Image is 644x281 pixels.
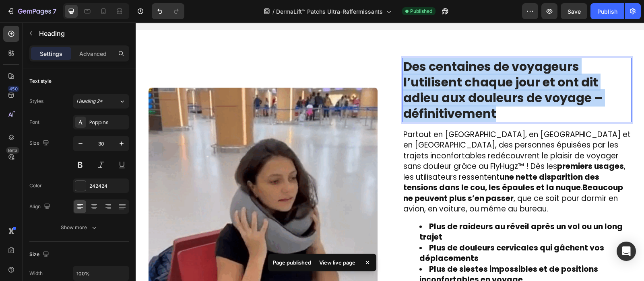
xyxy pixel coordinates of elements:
[410,8,432,15] span: Published
[597,7,617,16] div: Publish
[76,98,103,105] span: Heading 2*
[29,138,51,149] div: Size
[268,35,467,100] strong: Des centaines de voyageurs l’utilisent chaque jour et ont dit adieu aux douleurs de voyage – défi...
[273,258,311,267] p: Page published
[284,220,469,242] strong: Plus de douleurs cervicales qui gâchent vos déplacements
[267,35,496,100] h2: Rich Text Editor. Editing area: main
[136,23,644,281] iframe: Design area
[89,183,127,190] div: 242424
[29,249,51,260] div: Size
[268,160,487,181] strong: Beaucoup ne peuvent plus s’en passer
[590,3,624,19] button: Publish
[79,49,107,58] p: Advanced
[3,3,60,19] button: 7
[276,7,383,16] span: DermaLift™ Patchs Ultra-Raffermissants
[89,119,127,126] div: Poppins
[29,220,129,235] button: Show more
[39,29,126,38] p: Heading
[29,119,39,126] div: Font
[73,266,129,281] input: Auto
[617,242,636,261] div: Open Intercom Messenger
[6,147,19,154] div: Beta
[29,270,43,277] div: Width
[61,224,98,232] div: Show more
[73,94,129,109] button: Heading 2*
[29,98,43,105] div: Styles
[568,8,581,15] span: Save
[152,3,184,19] div: Undo/Redo
[284,199,487,220] strong: Plus de raideurs au réveil après un vol ou un long trajet
[314,257,360,268] div: View live page
[421,138,488,149] strong: premiers usages
[29,182,42,189] div: Color
[40,49,62,58] p: Settings
[53,6,56,16] p: 7
[29,201,52,212] div: Align
[268,149,464,171] strong: une nette disparition des tensions dans le cou, les épaules et la nuque
[29,78,52,85] div: Text style
[561,3,587,19] button: Save
[8,86,19,92] div: 450
[268,107,495,192] span: Partout en [GEOGRAPHIC_DATA], en [GEOGRAPHIC_DATA] et en [GEOGRAPHIC_DATA], des personnes épuisée...
[284,241,462,263] strong: Plus de siestes impossibles et de positions inconfortables en voyage
[272,7,275,16] span: /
